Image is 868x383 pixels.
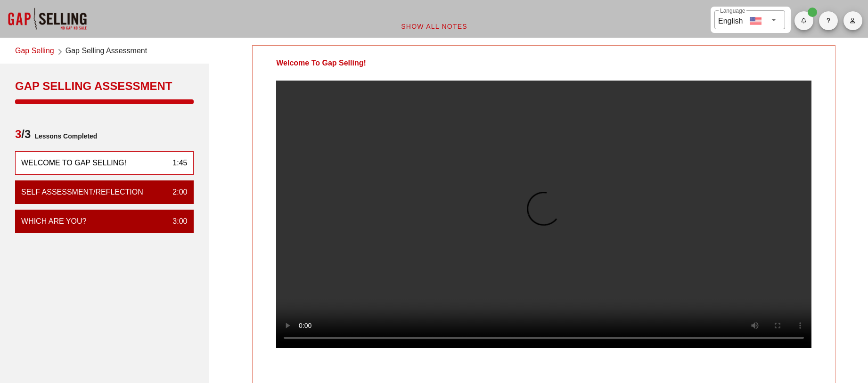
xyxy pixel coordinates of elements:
[165,216,187,227] div: 3:00
[31,127,97,146] span: Lessons Completed
[253,46,390,81] div: Welcome To Gap Selling!
[21,187,143,198] div: Self Assessment/Reflection
[21,157,126,169] div: Welcome To Gap Selling!
[15,127,31,146] span: /3
[393,18,475,35] button: Show All Notes
[718,13,743,27] div: English
[714,10,785,29] div: LanguageEnglish
[808,8,817,17] span: Badge
[15,45,54,58] a: Gap Selling
[66,45,147,58] span: Gap Selling Assessment
[720,8,745,15] label: Language
[21,216,86,227] div: WHICH ARE YOU?
[15,128,21,140] span: 3
[165,187,187,198] div: 2:00
[165,157,187,169] div: 1:45
[401,23,467,30] span: Show All Notes
[15,79,194,94] div: Gap Selling Assessment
